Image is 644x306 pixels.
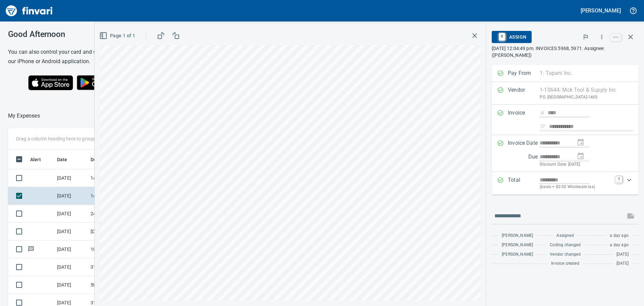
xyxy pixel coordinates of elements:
h5: [PERSON_NAME] [581,7,621,14]
nav: breadcrumb [8,112,40,120]
span: Alert [30,156,50,164]
p: [DATE] 12:04:49 pm. INVOICES 5968, 5971. Assignee: ([PERSON_NAME]) [492,45,639,58]
span: Coding changed [550,242,580,249]
td: [DATE] [54,187,88,205]
td: 50.10961.65 [88,276,148,294]
span: [DATE] [616,260,629,267]
span: Invoice created [551,260,579,267]
span: Date [57,156,76,164]
p: My Expenses [8,112,40,120]
img: Finvari [4,3,54,19]
span: This records your message into the invoice and notifies anyone mentioned [623,208,639,224]
button: Page 1 of 1 [98,30,138,42]
span: [PERSON_NAME] [502,232,533,239]
td: [DATE] [54,169,88,187]
button: RAssign [492,31,532,43]
span: [PERSON_NAME] [502,251,533,258]
span: Alert [30,156,41,164]
td: [DATE] [54,276,88,294]
td: 10980.65 [88,241,148,258]
span: a day ago [610,232,629,239]
img: Get it on Google Play [73,72,131,94]
h6: You can also control your card and submit expenses from our iPhone or Android application. [8,47,151,66]
span: Date [57,156,67,164]
td: [DATE] Invoice 9654004713 from Grainger (1-22650) [88,223,148,241]
td: 31.1180.65 [88,258,148,276]
div: Expand [492,172,639,194]
span: [PERSON_NAME] [502,242,533,249]
span: Vendor changed [550,251,580,258]
span: Description [91,156,124,164]
p: Drag a column heading here to group the table [16,135,114,142]
td: 1410.03.0104 [88,187,148,205]
p: (basis + $0.00 Wholesale tax) [540,184,611,190]
img: Download on the App Store [28,75,73,90]
span: Assign [497,31,526,43]
span: [DATE] [616,251,629,258]
td: 241001 [88,205,148,223]
span: Page 1 of 1 [101,32,135,40]
td: [DATE] [54,258,88,276]
td: [DATE] [54,241,88,258]
td: [DATE] [54,223,88,241]
a: T [615,176,622,183]
a: R [499,33,505,40]
button: [PERSON_NAME] [579,5,623,16]
span: Description [91,156,116,164]
h3: Good Afternoon [8,30,151,39]
td: [DATE] [54,205,88,223]
a: esc [611,34,621,41]
td: 1410.03.0101 [88,169,148,187]
p: Total [508,176,540,190]
span: Has messages [28,247,35,251]
span: Assigned [556,232,574,239]
span: a day ago [610,242,629,249]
